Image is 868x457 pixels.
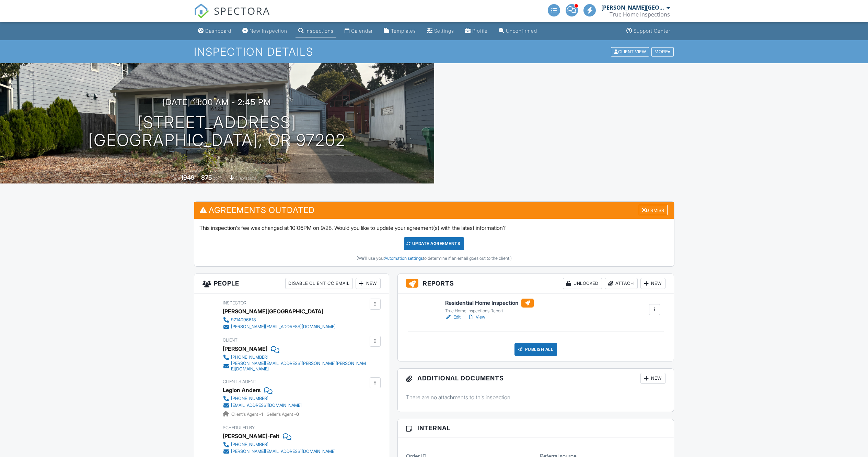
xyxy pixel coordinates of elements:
div: Legion Anders [223,385,261,395]
a: [EMAIL_ADDRESS][DOMAIN_NAME] [223,402,302,409]
a: New Inspection [240,25,290,37]
a: [PHONE_NUMBER] [223,395,302,402]
a: SPECTORA [194,9,270,24]
a: Templates [381,25,419,37]
span: Seller's Agent - [267,412,299,417]
a: Automation settings [384,256,423,261]
div: [PHONE_NUMBER] [231,442,268,447]
img: The Best Home Inspection Software - Spectora [194,3,209,19]
div: Templates [391,28,416,34]
div: 9714096618 [231,317,256,323]
a: Unconfirmed [496,25,540,37]
a: [PHONE_NUMBER] [223,441,336,448]
a: Inspections [296,25,336,37]
span: Scheduled By [223,425,255,430]
span: Built [172,176,180,181]
a: 9714096618 [223,316,336,323]
span: Client's Agent - [231,412,264,417]
div: Client View [611,47,649,56]
div: Calendar [351,28,373,34]
div: True Home Inspections Report [445,308,534,314]
a: Edit [445,314,461,321]
div: This inspection's fee was changed at 10:06PM on 9/28. Would you like to update your agreement(s) ... [194,219,674,266]
span: Client [223,337,238,343]
a: Residential Home Inspection True Home Inspections Report [445,299,534,314]
h6: Residential Home Inspection [445,299,534,308]
span: SPECTORA [214,3,270,18]
div: [PERSON_NAME][EMAIL_ADDRESS][DOMAIN_NAME] [231,324,336,330]
strong: 1 [261,412,263,417]
div: New Inspection [250,28,287,34]
div: [PHONE_NUMBER] [231,396,268,401]
div: 1949 [181,174,195,181]
div: [PERSON_NAME][EMAIL_ADDRESS][PERSON_NAME][PERSON_NAME][DOMAIN_NAME] [231,361,368,372]
a: [PERSON_NAME][EMAIL_ADDRESS][DOMAIN_NAME] [223,323,336,330]
a: Settings [424,25,457,37]
div: Unconfirmed [506,28,537,34]
h3: Additional Documents [398,369,674,388]
div: Disable Client CC Email [285,278,353,289]
h1: [STREET_ADDRESS] [GEOGRAPHIC_DATA], OR 97202 [88,113,346,150]
a: [PERSON_NAME][EMAIL_ADDRESS][PERSON_NAME][PERSON_NAME][DOMAIN_NAME] [223,361,368,372]
div: Dismiss [639,205,668,215]
div: [PERSON_NAME][GEOGRAPHIC_DATA] [601,4,665,11]
a: Dashboard [195,25,234,37]
div: [PHONE_NUMBER] [231,355,268,360]
div: More [651,47,674,56]
div: Inspections [305,28,334,34]
a: Calendar [342,25,375,37]
div: [EMAIL_ADDRESS][DOMAIN_NAME] [231,403,302,408]
div: [PERSON_NAME][GEOGRAPHIC_DATA] [223,306,323,316]
h3: [DATE] 11:00 am - 2:45 pm [163,98,271,107]
div: Unlocked [563,278,602,289]
span: Client's Agent [223,379,256,384]
div: Profile [472,28,488,34]
div: Publish All [514,343,557,356]
a: View [467,314,485,321]
a: Profile [462,25,490,37]
div: Attach [605,278,638,289]
div: 875 [201,174,212,181]
div: New [356,278,381,289]
div: Support Center [634,28,670,34]
strong: 0 [296,412,299,417]
div: [PERSON_NAME]-Felt [223,431,279,441]
a: Support Center [624,25,673,37]
div: Settings [434,28,454,34]
div: [PERSON_NAME][EMAIL_ADDRESS][DOMAIN_NAME] [231,449,336,454]
h3: Internal [398,419,674,437]
a: [PHONE_NUMBER] [223,354,368,361]
div: Update Agreements [404,237,464,250]
div: Dashboard [205,28,231,34]
h3: Agreements Outdated [194,202,674,219]
span: Inspector [223,300,246,305]
span: crawlspace [235,176,256,181]
div: New [640,373,666,384]
div: [PERSON_NAME] [223,344,267,354]
div: True Home Inspections [610,11,670,18]
span: sq. ft. [213,176,223,181]
div: New [640,278,666,289]
a: [PERSON_NAME][EMAIL_ADDRESS][DOMAIN_NAME] [223,448,336,455]
h3: People [194,274,389,293]
h1: Inspection Details [194,46,674,58]
p: There are no attachments to this inspection. [406,393,666,401]
div: (We'll use your to determine if an email goes out to the client.) [199,256,669,261]
h3: Reports [398,274,674,293]
a: Client View [610,49,651,54]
